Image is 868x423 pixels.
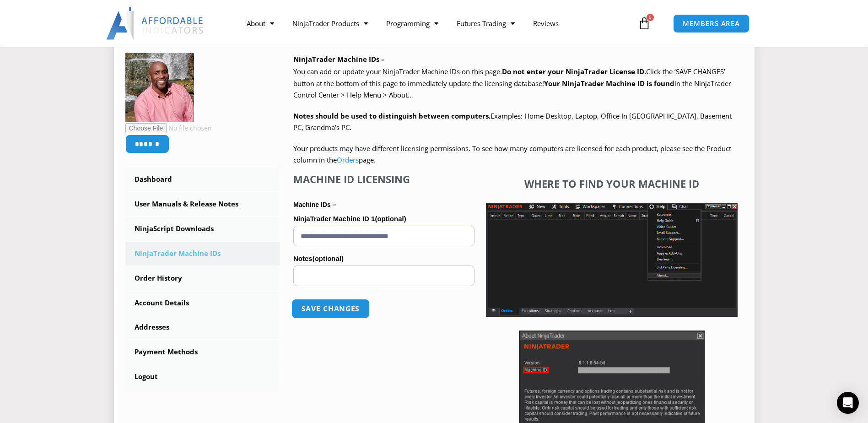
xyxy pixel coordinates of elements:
[125,315,280,339] a: Addresses
[486,203,738,317] img: Screenshot 2025-01-17 1155544 | Affordable Indicators – NinjaTrader
[837,392,859,414] div: Open Intercom Messenger
[237,13,636,34] nav: Menu
[293,144,731,165] span: Your products may have different licensing permissions. To see how many computers are licensed fo...
[544,79,674,88] strong: Your NinjaTrader Machine ID is found
[283,13,377,34] a: NinjaTrader Products
[125,340,280,364] a: Payment Methods
[125,242,280,266] a: NinjaTrader Machine IDs
[237,13,283,34] a: About
[647,14,654,21] span: 0
[624,10,664,37] a: 0
[293,212,474,226] label: NinjaTrader Machine ID 1
[293,111,491,120] strong: Notes should be used to distinguish between computers.
[125,168,280,191] a: Dashboard
[486,178,738,190] h4: Where to find your Machine ID
[293,111,732,132] span: Examples: Home Desktop, Laptop, Office In [GEOGRAPHIC_DATA], Basement PC, Grandma’s PC.
[293,173,474,185] h4: Machine ID Licensing
[673,14,749,33] a: MEMBERS AREA
[375,215,406,222] span: (optional)
[125,192,280,216] a: User Manuals & Release Notes
[293,252,474,266] label: Notes
[293,67,502,76] span: You can add or update your NinjaTrader Machine IDs on this page.
[683,20,740,27] span: MEMBERS AREA
[524,13,568,34] a: Reviews
[293,201,336,208] strong: Machine IDs –
[313,255,344,262] span: (optional)
[125,53,194,122] img: 21cf59dee3435ae6e3fd18452dace1b1a27eee37e948b8415f7ebafa0b6dd634
[293,67,731,99] span: Click the ‘SAVE CHANGES’ button at the bottom of this page to immediately update the licensing da...
[291,299,370,319] button: Save changes
[106,7,205,40] img: LogoAI | Affordable Indicators – NinjaTrader
[125,168,280,389] nav: Account pages
[337,155,359,164] a: Orders
[125,365,280,389] a: Logout
[447,13,524,34] a: Futures Trading
[377,13,447,34] a: Programming
[125,291,280,315] a: Account Details
[293,54,385,64] b: NinjaTrader Machine IDs –
[502,67,646,76] b: Do not enter your NinjaTrader License ID.
[125,217,280,241] a: NinjaScript Downloads
[125,266,280,290] a: Order History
